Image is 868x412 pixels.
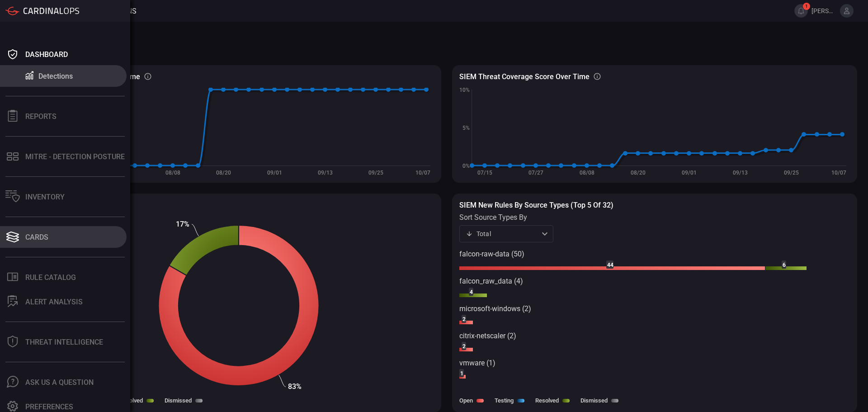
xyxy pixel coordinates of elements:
[38,72,73,81] div: Detections
[459,201,850,209] h3: SIEM New rules by source types (Top 5 of 32)
[368,170,383,176] text: 09/25
[459,397,473,404] label: Open
[462,343,466,350] text: 2
[459,72,590,81] h3: SIEM Threat coverage score over time
[176,220,189,228] text: 17%
[831,170,846,176] text: 10/07
[470,289,473,295] text: 4
[25,273,76,282] div: Rule Catalog
[462,316,466,322] text: 2
[318,170,333,176] text: 09/13
[216,170,231,176] text: 08/20
[415,170,430,176] text: 10/07
[459,250,524,258] text: falcon-raw-data (50)
[811,7,836,14] span: [PERSON_NAME].[PERSON_NAME]
[459,277,523,285] text: falcon_raw_data (4)
[466,229,539,238] div: Total
[783,262,786,268] text: 6
[165,170,180,176] text: 08/08
[459,213,553,222] label: sort source types by
[25,298,83,306] div: ALERT ANALYSIS
[288,382,302,391] text: 83%
[25,378,94,387] div: Ask Us A Question
[631,170,646,176] text: 08/20
[784,170,799,176] text: 09/25
[119,397,143,404] label: Resolved
[459,304,531,313] text: microsoft-windows (2)
[459,87,470,93] text: 10%
[462,125,470,131] text: 5%
[25,152,125,161] div: MITRE - Detection Posture
[25,338,103,346] div: Threat Intelligence
[25,112,57,121] div: Reports
[535,397,559,404] label: Resolved
[495,397,514,404] label: Testing
[528,170,543,176] text: 07/27
[580,397,608,404] label: Dismissed
[459,359,495,367] text: vmware (1)
[803,3,810,10] span: 1
[267,170,282,176] text: 09/01
[580,170,594,176] text: 08/08
[25,193,65,201] div: Inventory
[733,170,748,176] text: 09/13
[25,233,48,242] div: Cards
[477,170,492,176] text: 07/15
[460,370,463,377] text: 1
[165,397,192,404] label: Dismissed
[607,262,613,268] text: 44
[794,4,808,18] button: 1
[462,163,470,169] text: 0%
[25,50,68,59] div: Dashboard
[459,331,516,340] text: citrix-netscaler (2)
[682,170,697,176] text: 09/01
[25,403,73,411] div: Preferences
